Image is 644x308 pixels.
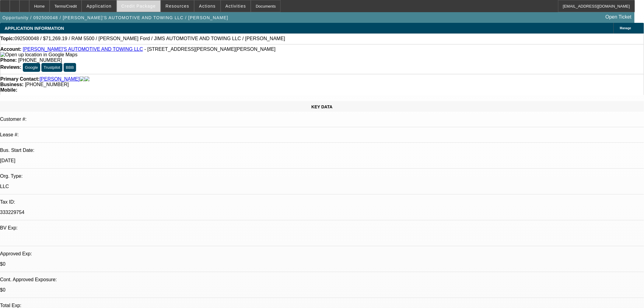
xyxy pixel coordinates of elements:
button: Google [23,63,40,72]
span: Opportunity / 092500048 / [PERSON_NAME]'S AUTOMOTIVE AND TOWING LLC / [PERSON_NAME] [2,15,228,20]
img: facebook-icon.png [80,76,85,82]
span: Resources [166,4,189,9]
span: APPLICATION INFORMATION [5,26,64,31]
span: [PHONE_NUMBER] [25,82,69,87]
span: [PHONE_NUMBER] [18,58,62,63]
span: Credit Package [121,4,156,9]
strong: Business: [0,82,23,87]
strong: Topic: [0,36,15,41]
strong: Account: [0,47,21,52]
span: Manage [620,26,631,30]
span: Actions [199,4,216,9]
button: Activities [221,0,251,12]
a: Open Ticket [603,12,634,22]
span: Application [86,4,111,9]
a: [PERSON_NAME] [40,76,80,82]
span: KEY DATA [311,104,332,109]
span: - [STREET_ADDRESS][PERSON_NAME][PERSON_NAME] [144,47,275,52]
button: Trustpilot [41,63,62,72]
span: 092500048 / $71,269.19 / RAM 5500 / [PERSON_NAME] Ford / JIMS AUTOMOTIVE AND TOWING LLC / [PERSON... [15,36,285,41]
button: BBB [64,63,76,72]
strong: Phone: [0,58,17,63]
img: linkedin-icon.png [85,76,89,82]
strong: Reviews: [0,65,21,70]
a: [PERSON_NAME]'S AUTOMOTIVE AND TOWING LLC [23,47,143,52]
a: View Google Maps [0,52,77,57]
button: Credit Package [117,0,160,12]
span: Activities [226,4,246,9]
button: Application [82,0,116,12]
button: Actions [194,0,220,12]
button: Resources [161,0,194,12]
strong: Mobile: [0,87,17,93]
img: Open up location in Google Maps [0,52,77,58]
strong: Primary Contact: [0,76,40,82]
